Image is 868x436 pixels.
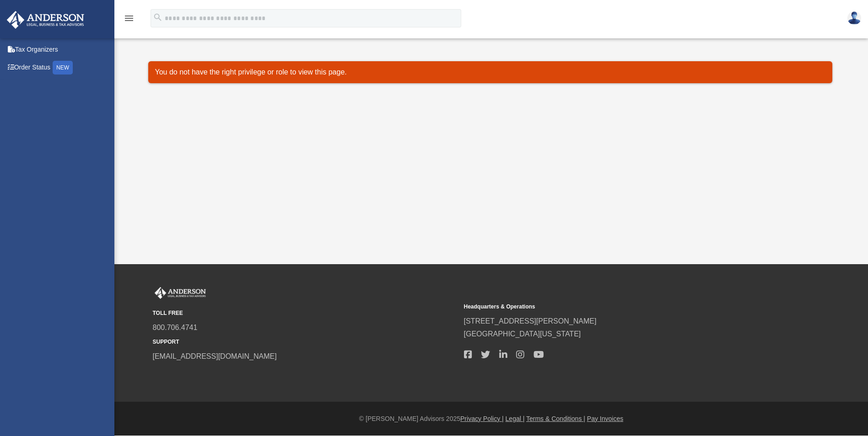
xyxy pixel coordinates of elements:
div: NEW [53,61,73,74]
a: Terms & Conditions | [526,415,585,422]
a: [GEOGRAPHIC_DATA][US_STATE] [464,330,581,338]
img: Anderson Advisors Platinum Portal [153,287,208,299]
a: Order StatusNEW [6,58,121,77]
p: You do not have the right privilege or role to view this page. [155,66,825,79]
img: Anderson Advisors Platinum Portal [4,11,87,29]
div: © [PERSON_NAME] Advisors 2025 [114,413,868,425]
i: menu [124,13,135,24]
i: search [153,12,163,22]
img: User Pic [847,11,861,25]
a: Legal | [506,415,525,422]
small: Headquarters & Operations [464,302,769,312]
a: [STREET_ADDRESS][PERSON_NAME] [464,317,597,325]
small: SUPPORT [153,337,458,347]
a: 800.706.4741 [153,324,198,331]
a: [EMAIL_ADDRESS][DOMAIN_NAME] [153,352,277,360]
a: Privacy Policy | [460,415,504,422]
a: menu [124,16,135,24]
a: Pay Invoices [587,415,623,422]
small: TOLL FREE [153,308,458,318]
a: Tax Organizers [6,40,121,58]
